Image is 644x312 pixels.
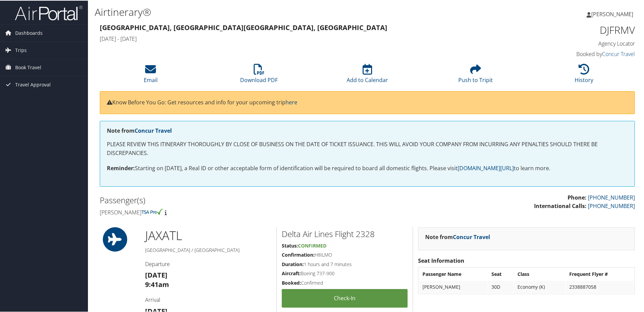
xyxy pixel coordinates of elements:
[419,267,487,280] th: Passenger Name
[588,202,635,209] a: [PHONE_NUMBER]
[15,76,51,93] span: Travel Approval
[514,267,565,280] th: Class
[514,280,565,292] td: Economy (K)
[282,269,301,276] strong: Aircraft:
[145,227,271,243] h1: JAX ATL
[100,194,362,205] h2: Passenger(s)
[458,67,493,83] a: Push to Tripit
[15,41,27,58] span: Trips
[282,260,304,267] strong: Duration:
[100,208,362,215] h4: [PERSON_NAME]
[282,251,408,258] h5: H8ILMO
[534,202,586,209] strong: International Calls:
[566,280,634,292] td: 2338887058
[298,242,326,248] span: Confirmed
[282,242,298,248] strong: Status:
[145,279,169,288] strong: 9:41am
[419,280,487,292] td: [PERSON_NAME]
[282,269,408,276] h5: Boeing 737-900
[282,288,408,307] a: Check-in
[282,279,301,285] strong: Booked:
[425,233,490,240] strong: Note from
[144,67,158,83] a: Email
[568,193,586,201] strong: Phone:
[15,24,43,41] span: Dashboards
[285,98,297,105] a: here
[347,67,388,83] a: Add to Calendar
[586,3,640,24] a: [PERSON_NAME]
[602,50,635,57] a: Concur Travel
[282,251,315,257] strong: Confirmation:
[107,126,172,134] strong: Note from
[107,139,628,157] p: PLEASE REVIEW THIS ITINERARY THOROUGHLY BY CLOSE OF BUSINESS ON THE DATE OF TICKET ISSUANCE. THIS...
[107,164,135,171] strong: Reminder:
[100,34,499,42] h4: [DATE] - [DATE]
[282,260,408,267] h5: 1 hours and 7 minutes
[145,270,167,279] strong: [DATE]
[240,67,278,83] a: Download PDF
[458,164,514,171] a: [DOMAIN_NAME][URL]
[488,280,513,292] td: 30D
[95,4,458,19] h1: Airtinerary®
[509,50,635,57] h4: Booked by
[591,10,633,17] span: [PERSON_NAME]
[135,126,172,134] a: Concur Travel
[145,260,271,267] h4: Departure
[509,22,635,36] h1: DJFRMV
[145,295,271,303] h4: Arrival
[588,193,635,201] a: [PHONE_NUMBER]
[575,67,593,83] a: History
[15,4,83,20] img: airportal-logo.png
[488,267,513,280] th: Seat
[282,228,408,239] h2: Delta Air Lines Flight 2328
[453,233,490,240] a: Concur Travel
[100,22,387,31] strong: [GEOGRAPHIC_DATA], [GEOGRAPHIC_DATA] [GEOGRAPHIC_DATA], [GEOGRAPHIC_DATA]
[566,267,634,280] th: Frequent Flyer #
[509,39,635,47] h4: Agency Locator
[141,208,163,214] img: tsa-precheck.png
[145,246,271,253] h5: [GEOGRAPHIC_DATA] / [GEOGRAPHIC_DATA]
[15,58,41,75] span: Book Travel
[282,279,408,286] h5: Confirmed
[107,163,628,172] p: Starting on [DATE], a Real ID or other acceptable form of identification will be required to boar...
[418,256,464,264] strong: Seat Information
[107,98,628,106] p: Know Before You Go: Get resources and info for your upcoming trip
